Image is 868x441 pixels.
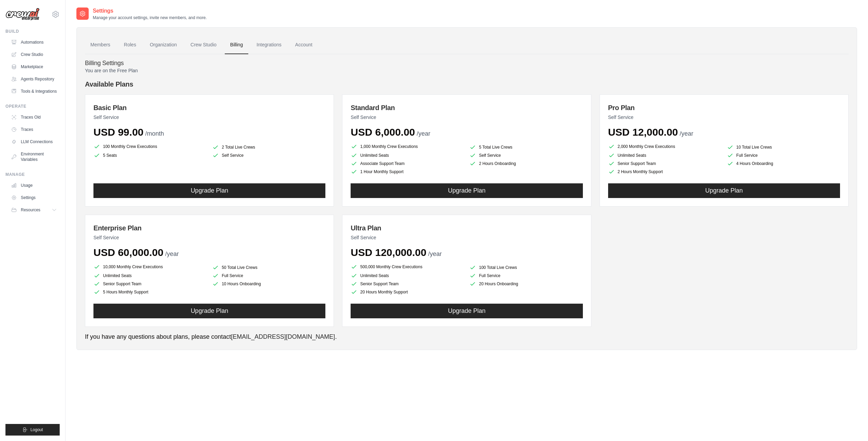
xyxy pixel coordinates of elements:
[93,152,207,159] li: 5 Seats
[727,160,840,167] li: 4 Hours Onboarding
[469,144,583,151] li: 5 Total Live Crews
[21,207,40,213] span: Resources
[417,130,430,137] span: /year
[93,7,207,15] h2: Settings
[93,272,207,279] li: Unlimited Seats
[608,142,721,151] li: 2,000 Monthly Crew Executions
[351,103,583,112] h3: Standard Plan
[251,36,287,54] a: Integrations
[608,103,840,112] h3: Pro Plan
[469,280,583,287] li: 20 Hours Onboarding
[85,332,849,341] p: If you have any questions about plans, please contact .
[93,183,325,198] button: Upgrade Plan
[5,424,60,436] button: Logout
[93,223,325,233] h3: Enterprise Plan
[608,183,840,198] button: Upgrade Plan
[231,333,335,340] a: [EMAIL_ADDRESS][DOMAIN_NAME]
[351,263,464,271] li: 500,000 Monthly Crew Executions
[212,264,325,271] li: 50 Total Live Crews
[608,160,721,167] li: Senior Support Team
[351,142,464,151] li: 1,000 Monthly Crew Executions
[8,49,60,60] a: Crew Studio
[727,152,840,159] li: Full Service
[8,124,60,135] a: Traces
[8,74,60,85] a: Agents Repository
[118,36,142,54] a: Roles
[469,264,583,271] li: 100 Total Live Crews
[351,114,583,121] p: Self Service
[727,144,840,151] li: 10 Total Live Crews
[93,234,325,241] p: Self Service
[351,234,583,241] p: Self Service
[212,280,325,287] li: 10 Hours Onboarding
[93,247,163,258] span: USD 60,000.00
[93,15,207,20] p: Manage your account settings, invite new members, and more.
[351,223,583,233] h3: Ultra Plan
[8,149,60,165] a: Environment Variables
[428,250,442,257] span: /year
[5,104,60,109] div: Operate
[85,36,116,54] a: Members
[85,79,849,89] h4: Available Plans
[85,67,849,74] p: You are on the Free Plan
[351,183,583,198] button: Upgrade Plan
[8,192,60,203] a: Settings
[165,250,179,257] span: /year
[8,204,60,215] button: Resources
[212,144,325,151] li: 2 Total Live Crews
[85,60,849,67] h4: Billing Settings
[185,36,222,54] a: Crew Studio
[8,112,60,123] a: Traces Old
[93,142,207,151] li: 100 Monthly Crew Executions
[290,36,318,54] a: Account
[145,130,164,137] span: /month
[469,152,583,159] li: Self Service
[93,289,207,295] li: 5 Hours Monthly Support
[351,126,415,138] span: USD 6,000.00
[8,61,60,72] a: Marketplace
[212,272,325,279] li: Full Service
[5,172,60,177] div: Manage
[469,272,583,279] li: Full Service
[351,280,464,287] li: Senior Support Team
[8,180,60,191] a: Usage
[351,304,583,318] button: Upgrade Plan
[351,247,426,258] span: USD 120,000.00
[8,37,60,48] a: Automations
[8,136,60,147] a: LLM Connections
[144,36,182,54] a: Organization
[93,304,325,318] button: Upgrade Plan
[5,8,40,21] img: Logo
[225,36,248,54] a: Billing
[93,126,144,138] span: USD 99.00
[608,114,840,121] p: Self Service
[608,126,678,138] span: USD 12,000.00
[680,130,693,137] span: /year
[8,86,60,97] a: Tools & Integrations
[608,168,721,175] li: 2 Hours Monthly Support
[93,103,325,112] h3: Basic Plan
[30,427,43,432] span: Logout
[93,114,325,121] p: Self Service
[469,160,583,167] li: 2 Hours Onboarding
[351,168,464,175] li: 1 Hour Monthly Support
[608,152,721,159] li: Unlimited Seats
[93,280,207,287] li: Senior Support Team
[212,152,325,159] li: Self Service
[351,160,464,167] li: Associate Support Team
[351,152,464,159] li: Unlimited Seats
[351,272,464,279] li: Unlimited Seats
[93,263,207,271] li: 10,000 Monthly Crew Executions
[351,289,464,295] li: 20 Hours Monthly Support
[5,29,60,34] div: Build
